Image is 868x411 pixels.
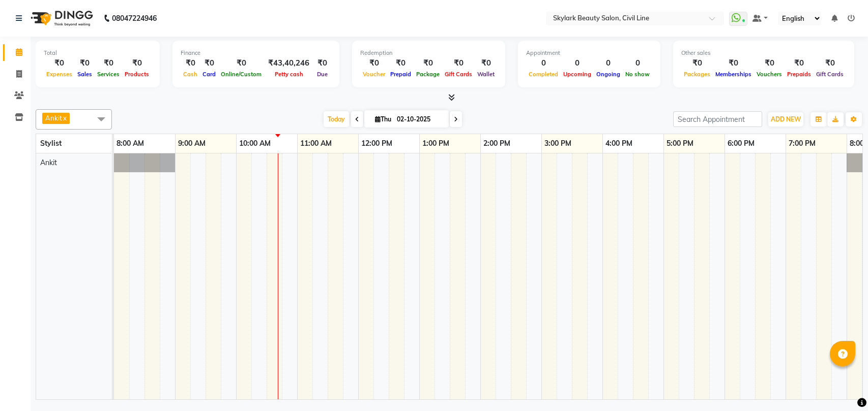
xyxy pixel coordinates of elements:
span: Thu [372,115,394,123]
span: Online/Custom [218,71,264,78]
span: Completed [526,71,561,78]
div: ₹0 [181,57,200,69]
a: 1:00 PM [420,136,452,151]
span: Ankit [45,114,62,122]
div: ₹0 [713,57,754,69]
a: 3:00 PM [542,136,574,151]
div: ₹0 [95,57,122,69]
span: Ongoing [594,71,623,78]
img: logo [26,4,96,33]
input: Search Appointment [673,111,762,127]
div: ₹0 [414,57,442,69]
div: 0 [623,57,652,69]
a: x [62,114,67,122]
div: ₹0 [814,57,846,69]
span: Gift Cards [814,71,846,78]
div: Redemption [360,49,497,57]
div: ₹43,40,246 [264,57,313,69]
a: 9:00 AM [176,136,208,151]
div: Finance [181,49,331,57]
span: Package [414,71,442,78]
span: Stylist [40,139,62,148]
a: 10:00 AM [237,136,273,151]
div: ₹0 [442,57,475,69]
a: 5:00 PM [664,136,696,151]
span: ADD NEW [771,115,801,123]
span: Gift Cards [442,71,475,78]
a: 11:00 AM [298,136,334,151]
div: ₹0 [218,57,264,69]
span: Prepaids [785,71,814,78]
div: Appointment [526,49,652,57]
span: Petty cash [272,71,306,78]
div: ₹0 [475,57,497,69]
button: ADD NEW [768,112,803,127]
span: Due [314,71,330,78]
div: ₹0 [360,57,388,69]
div: 0 [594,57,623,69]
span: No show [623,71,652,78]
div: ₹0 [44,57,75,69]
iframe: chat widget [825,370,858,401]
span: Ankit [40,158,57,167]
div: Total [44,49,152,57]
div: ₹0 [200,57,218,69]
b: 08047224946 [112,4,157,33]
a: 7:00 PM [786,136,818,151]
a: 8:00 AM [114,136,147,151]
span: Upcoming [561,71,594,78]
a: 2:00 PM [481,136,513,151]
a: 6:00 PM [725,136,757,151]
span: Today [324,111,349,127]
div: 0 [526,57,561,69]
div: Other sales [681,49,846,57]
span: Prepaid [388,71,414,78]
div: ₹0 [122,57,152,69]
span: Sales [75,71,95,78]
a: 12:00 PM [359,136,395,151]
span: Services [95,71,122,78]
span: Memberships [713,71,754,78]
input: 2025-10-02 [394,112,445,127]
span: Expenses [44,71,75,78]
span: Cash [181,71,200,78]
div: ₹0 [681,57,713,69]
span: Packages [681,71,713,78]
span: Wallet [475,71,497,78]
div: ₹0 [785,57,814,69]
div: ₹0 [754,57,785,69]
div: ₹0 [388,57,414,69]
span: Card [200,71,218,78]
div: ₹0 [313,57,331,69]
span: Vouchers [754,71,785,78]
a: 4:00 PM [603,136,635,151]
span: Voucher [360,71,388,78]
div: 0 [561,57,594,69]
span: Products [122,71,152,78]
div: ₹0 [75,57,95,69]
